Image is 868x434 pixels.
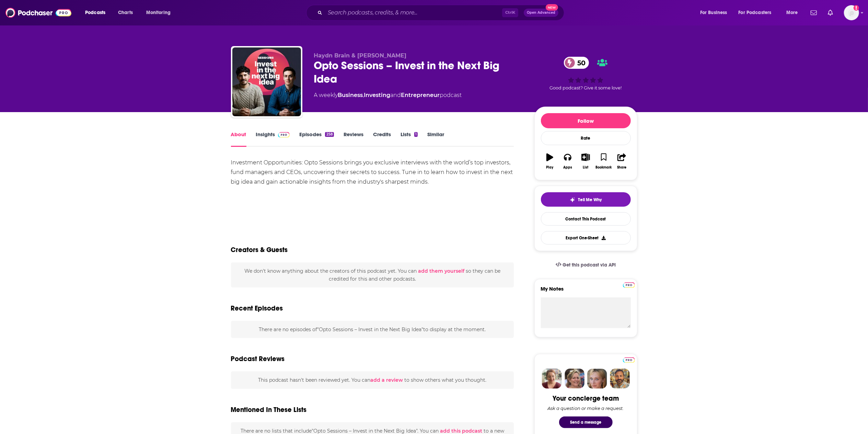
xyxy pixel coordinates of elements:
[338,92,363,98] a: Business
[314,52,407,59] span: Haydn Brain & [PERSON_NAME]
[325,132,334,137] div: 258
[739,8,772,18] span: For Podcasters
[534,52,637,95] div: 50Good podcast? Give it some love!
[373,131,391,147] a: Credits
[563,262,616,268] span: Get this podcast via API
[541,285,631,297] label: My Notes
[595,149,613,174] button: Bookmark
[370,376,403,384] button: add a review
[231,355,285,363] h3: Podcast Reviews
[734,7,782,18] button: open menu
[401,92,440,98] a: Entrepreneur
[786,8,798,18] span: More
[231,131,246,147] a: About
[550,257,622,273] a: Get this podcast via API
[325,7,502,18] input: Search podcasts, credits, & more...
[418,268,464,274] button: add them yourself
[541,212,631,226] a: Contact This Podcast
[559,416,613,428] button: Send a message
[695,7,736,18] button: open menu
[623,281,635,288] a: Pro website
[623,357,635,363] img: Podchaser Pro
[314,91,462,99] div: A weekly podcast
[578,197,602,203] span: Tell Me Why
[232,47,301,116] img: Opto Sessions – Invest in the Next Big Idea
[502,8,518,17] span: Ctrl K
[700,8,727,18] span: For Business
[577,149,594,174] button: List
[427,131,444,147] a: Similar
[344,131,363,147] a: Reviews
[623,356,635,363] a: Pro website
[825,7,836,19] a: Show notifications dropdown
[854,5,859,11] svg: Add a profile image
[278,132,290,138] img: Podchaser Pro
[610,369,630,389] img: Jon Profile
[571,57,589,69] span: 50
[548,405,624,411] div: Ask a question or make a request.
[559,149,577,174] button: Apps
[231,405,307,414] h2: Mentioned In These Lists
[259,326,486,333] span: There are no episodes of "Opto Sessions – Invest in the Next Big Idea" to display at the moment.
[231,304,283,313] h2: Recent Episodes
[541,131,631,145] div: Rate
[595,165,612,170] div: Bookmark
[258,377,486,383] span: This podcast hasn't been reviewed yet. You can to show others what you thought.
[527,11,555,14] span: Open Advanced
[231,158,514,187] div: Investment Opportunities: Opto Sessions brings you exclusive interviews with the world’s top inve...
[782,7,807,18] button: open menu
[564,57,589,69] a: 50
[546,165,553,170] div: Play
[844,5,859,20] img: User Profile
[565,369,585,389] img: Barbara Profile
[553,394,619,403] div: Your concierge team
[401,131,418,147] a: Lists1
[313,5,571,21] div: Search podcasts, credits, & more...
[541,192,631,207] button: tell me why sparkleTell Me Why
[808,7,820,19] a: Show notifications dropdown
[391,92,401,98] span: and
[583,165,589,170] div: List
[550,85,622,90] span: Good podcast? Give it some love!
[414,132,418,137] div: 1
[146,8,171,18] span: Monitoring
[844,5,859,20] span: Logged in as leahlevin
[844,5,859,20] button: Show profile menu
[244,268,500,282] span: We don't know anything about the creators of this podcast yet . You can so they can be credited f...
[118,8,133,18] span: Charts
[364,92,391,98] a: Investing
[541,149,559,174] button: Play
[363,92,364,98] span: ,
[563,165,572,170] div: Apps
[541,113,631,128] button: Follow
[613,149,630,174] button: Share
[623,282,635,288] img: Podchaser Pro
[546,4,558,11] span: New
[141,7,180,18] button: open menu
[114,7,137,18] a: Charts
[85,8,105,18] span: Podcasts
[256,131,290,147] a: InsightsPodchaser Pro
[524,9,558,17] button: Open AdvancedNew
[570,197,575,203] img: tell me why sparkle
[231,246,288,254] h2: Creators & Guests
[542,369,562,389] img: Sydney Profile
[5,6,71,19] img: Podchaser - Follow, Share and Rate Podcasts
[617,165,626,170] div: Share
[299,131,334,147] a: Episodes258
[587,369,607,389] img: Jules Profile
[80,7,114,18] button: open menu
[541,231,631,245] button: Export One-Sheet
[440,428,482,434] span: add this podcast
